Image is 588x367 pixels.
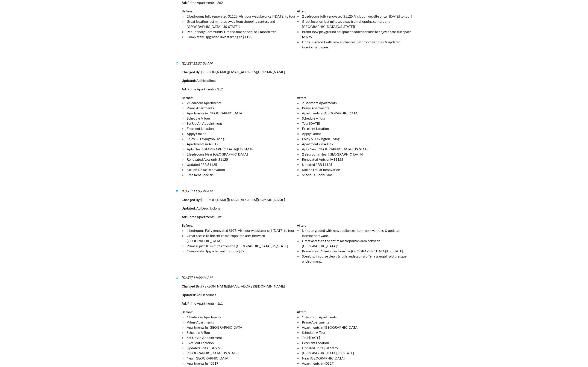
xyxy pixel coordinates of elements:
li: [GEOGRAPHIC_DATA][US_STATE] [186,351,297,356]
li: Updated units just $975 [301,345,412,351]
li: Updated 2BR $1125 [301,162,412,167]
strong: Updated: [182,293,196,297]
i: [DATE] 11:07:06 AM [182,61,212,65]
strong: Updated: [182,78,196,82]
li: 2 Bedroom Apartments [301,100,412,105]
li: Apply Online [301,131,412,136]
strong: After: [297,9,306,13]
li: Pet Friendly Community. Limited time special of 1 month free! [186,29,297,34]
li: Prime Apartments [186,320,297,325]
li: Apply Online [186,131,297,136]
li: Brand-new playground equipment added for kids to enjoy a safe, fun space to play. [301,29,412,39]
li: Great access to the entire metropolitan area between [GEOGRAPHIC_DATA]! [301,238,412,249]
strong: Changed By: [182,284,201,288]
strong: After: [297,96,306,100]
li: Tour [DATE] [301,335,412,340]
li: Excellent Location [186,340,297,345]
li: Units upgraded with new appliances, bathroom vanities, & updated interior hardware. [301,39,412,50]
li: 2 Bedrooms Near [GEOGRAPHIC_DATA] [186,152,297,157]
li: Spacious Floor Plans [301,172,412,177]
li: Near [GEOGRAPHIC_DATA] [301,356,412,361]
strong: Changed By: [182,198,201,202]
li: Great access to the entire metropolitan area between [GEOGRAPHIC_DATA]! [186,233,297,243]
li: Completely Upgraded unit starting at $1125 [186,34,297,39]
li: Apts Near [GEOGRAPHIC_DATA][US_STATE] [301,147,412,152]
strong: Ad: [182,301,187,305]
li: 2 bedrooms fully renovated $1125. Visit our website or call [DATE] to tour! [186,14,297,19]
strong: After: [297,310,306,314]
strong: Before: [182,96,193,100]
a: Prime Apartments - 1x1 [187,215,223,219]
li: Apts Near [GEOGRAPHIC_DATA][US_STATE] [186,147,297,152]
li: 2 Bedroom Apartments [186,100,297,105]
li: Prime Apartments [186,105,297,111]
li: Great location just minutes away from shopping centers and [GEOGRAPHIC_DATA][US_STATE]! [186,19,297,29]
li: 1 Bedroom Apartments [301,315,412,320]
li: Excellent Location [301,340,412,345]
strong: Ad: [182,0,187,4]
li: Apartments in [GEOGRAPHIC_DATA] [186,325,297,330]
li: Completely Upgraded unit for only $975 [186,249,297,254]
li: Apartments in [GEOGRAPHIC_DATA] [301,325,412,330]
div: Ad Headlines [182,292,412,297]
a: Prime Apartments - 1x1 [187,301,223,305]
li: Updated units just $975 [186,345,297,351]
strong: After: [297,223,306,227]
li: 1 Bedroom Apartments [186,315,297,320]
li: Million Dollar Renovation [301,167,412,172]
li: Excellent Location [186,126,297,131]
strong: Ad: [182,87,187,91]
li: Prime Apartments [301,320,412,325]
li: Apartments in 40517 [301,361,412,366]
li: Schedule A Tour [186,330,297,335]
li: Excellent Location [301,126,412,131]
li: Schedule A Tour [301,330,412,335]
li: Set Up An Appointment [186,335,297,340]
i: [DATE] 11:06:24 AM [182,189,212,193]
li: Near [GEOGRAPHIC_DATA] [186,356,297,361]
li: Million Dollar Renovation [186,167,297,172]
li: Great location just minutes away from shopping centers and [GEOGRAPHIC_DATA][US_STATE]! [301,19,412,29]
li: Schedule A Tour [186,116,297,121]
li: Renovated Apts only $1125 [186,157,297,162]
li: Apartments in 40517 [186,141,297,147]
li: Prime is just 10 minutes from the [GEOGRAPHIC_DATA][US_STATE]. [301,249,412,254]
li: Apartments in [GEOGRAPHIC_DATA] [186,111,297,116]
li: Apartments in 40517 [186,361,297,366]
li: Set Up An Appointment [186,121,297,126]
li: 2 bedrooms fully renovated $1125. Visit our website or call [DATE] to tour! [301,14,412,19]
li: Apartments in [GEOGRAPHIC_DATA] [301,111,412,116]
a: Prime Apartments - 2x2 [187,87,223,91]
div: [PERSON_NAME][EMAIL_ADDRESS][DOMAIN_NAME] [182,197,412,202]
li: 1 bedrooms Fully renovated $975. Visit our website or call [DATE] to tour! [186,228,297,233]
li: Enjoy SE Lexington Living [186,136,297,141]
li: Units upgraded with new appliances, bathroom vanities, & updated interior hardware. [301,228,412,238]
li: Enjoy SE Lexington Living [301,136,412,141]
li: Updated 2BR $1125 [186,162,297,167]
i: [DATE] 11:06:24 AM [182,276,212,280]
strong: Changed By: [182,70,201,74]
li: [GEOGRAPHIC_DATA][US_STATE] [301,351,412,356]
strong: Before: [182,9,193,13]
li: Renovated Apts only $1125 [301,157,412,162]
div: Ad Headlines [182,78,412,83]
li: Scenic golf course views & lush landscaping offer a tranquil, picturesque environment. [301,254,412,264]
div: [PERSON_NAME][EMAIL_ADDRESS][DOMAIN_NAME] [182,69,412,75]
li: Tour [DATE] [301,121,412,126]
strong: Before: [182,310,193,314]
li: Apartments in 40517 [301,141,412,147]
li: Prime Apartments [301,105,412,111]
div: Ad Descriptions [182,206,412,211]
li: 2 Bedrooms Near [GEOGRAPHIC_DATA] [301,152,412,157]
strong: Before: [182,223,193,227]
strong: Ad: [182,215,187,219]
li: Prime is just 10 minutes from the [GEOGRAPHIC_DATA][US_STATE]. [186,243,297,249]
div: [PERSON_NAME][EMAIL_ADDRESS][DOMAIN_NAME] [182,284,412,289]
li: Schedule A Tour [301,116,412,121]
a: Prime Apartments - 2x2 [187,0,223,4]
strong: Updated: [182,206,196,210]
li: Free Rent Specials [186,172,297,177]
